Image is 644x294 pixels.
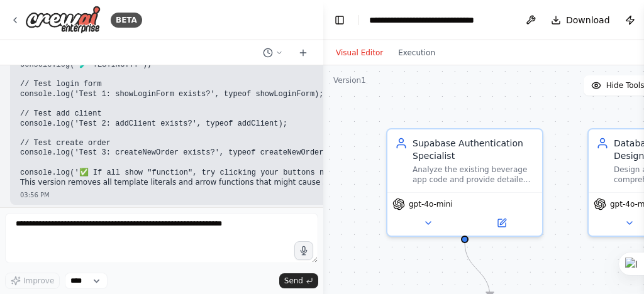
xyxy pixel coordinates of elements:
[566,14,610,26] span: Download
[284,276,303,286] span: Send
[293,45,313,60] button: Start a new chat
[20,50,351,177] code: // Quick test - run these one by one console.log('🧪 TESTING...'); // Test login form console.log(...
[25,6,101,34] img: Logo
[331,11,348,29] button: Hide left sidebar
[333,75,366,85] div: Version 1
[391,45,443,60] button: Execution
[546,9,615,31] button: Download
[111,13,142,28] div: BETA
[294,241,313,260] button: Click to speak your automation idea
[328,45,391,60] button: Visual Editor
[279,273,318,288] button: Send
[466,215,537,231] button: Open in side panel
[413,165,535,185] div: Analyze the existing beverage app code and provide detailed implementation guidance for integrati...
[409,199,453,209] span: gpt-4o-mini
[23,276,54,286] span: Improve
[369,14,511,26] nav: breadcrumb
[258,45,288,60] button: Switch to previous chat
[5,273,60,289] button: Improve
[386,128,543,237] div: Supabase Authentication SpecialistAnalyze the existing beverage app code and provide detailed imp...
[413,137,535,162] div: Supabase Authentication Specialist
